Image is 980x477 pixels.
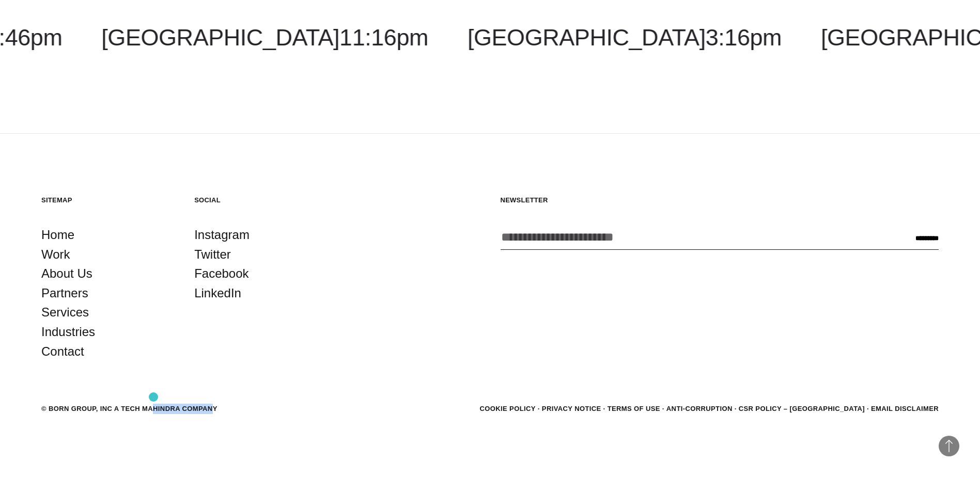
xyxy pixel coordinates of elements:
a: Email Disclaimer [871,405,939,412]
h5: Social [194,196,326,204]
a: Instagram [194,225,250,245]
span: 11:16pm [339,24,428,51]
a: Anti-Corruption [666,405,733,412]
a: Facebook [194,264,248,283]
a: [GEOGRAPHIC_DATA]11:16pm [101,24,428,51]
div: © BORN GROUP, INC A Tech Mahindra Company [41,404,217,414]
h5: Sitemap [41,196,174,204]
h5: Newsletter [501,196,939,204]
a: [GEOGRAPHIC_DATA]3:16pm [468,24,782,51]
a: CSR POLICY – [GEOGRAPHIC_DATA] [739,405,865,412]
a: Contact [41,342,84,361]
a: Privacy Notice [542,405,601,412]
a: LinkedIn [194,283,241,303]
button: Back to Top [939,436,959,456]
a: Work [41,245,70,264]
a: Home [41,225,74,245]
a: Partners [41,283,88,303]
a: Services [41,303,89,322]
a: About Us [41,264,92,283]
span: 3:16pm [706,24,782,51]
a: Industries [41,322,95,342]
a: Terms of Use [608,405,660,412]
a: Cookie Policy [479,405,535,412]
a: Twitter [194,245,231,264]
